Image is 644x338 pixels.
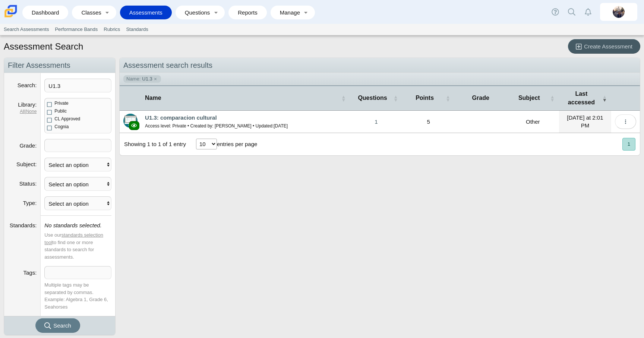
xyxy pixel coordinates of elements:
time: Sep 7, 2025 at 2:01 PM [567,114,603,129]
tags: ​ [44,139,111,152]
td: 5 [402,111,455,133]
a: Performance Bands [52,24,101,35]
label: entries per page [217,141,257,147]
div: Multiple tags may be separated by commas. Example: Algebra 1, Grade 6, Seahorses [44,281,111,310]
img: britta.barnhart.NdZ84j [613,6,625,18]
span: Create Assessment [584,43,632,50]
span: Name: [126,76,141,82]
a: U1.3: comparacion cultural [145,114,217,121]
span: Name [145,95,161,101]
label: Tags [23,269,37,276]
a: 1 [350,111,402,133]
label: Status [19,180,37,187]
img: type-advanced.svg [123,114,138,128]
span: Points [416,95,434,101]
a: Toggle expanded [102,6,113,19]
div: Use our to find one or more standards to search for assessments. [44,231,111,260]
span: Grade [472,95,489,101]
tags: ​ [44,266,111,279]
a: Reports [232,6,263,19]
div: Showing 1 to 1 of 1 entry [120,133,186,155]
a: Create Assessment [568,39,640,54]
span: CL Approved [54,116,80,121]
a: Toggle expanded [211,6,221,19]
small: Access level: Private • Created by: [PERSON_NAME] • Updated: [145,123,288,129]
span: U1.3 [142,76,152,82]
label: Grade [19,142,37,149]
span: Questions : Activate to sort [394,86,398,110]
a: Rubrics [101,24,123,35]
a: Toggle expanded [301,6,311,19]
button: Search [35,318,80,333]
label: Subject [16,161,37,167]
label: Library [18,101,37,108]
label: Standards [10,222,37,228]
nav: pagination [622,138,635,150]
img: Carmen School of Science & Technology [3,3,19,19]
h2: Assessment search results [120,58,640,73]
a: Questions [179,6,211,19]
span: Name : Activate to sort [341,86,345,110]
time: Sep 16, 2024 at 12:42 PM [274,123,288,129]
a: Name: U1.3 [123,75,161,83]
a: standards selection tool [44,232,103,245]
span: Subject [518,95,540,101]
span: Public [54,108,67,114]
span: Search [53,322,71,329]
a: Classes [76,6,102,19]
a: Search Assessments [1,24,52,35]
a: Manage [274,6,301,19]
h2: Filter Assessments [4,58,115,73]
a: Assessments [124,6,168,19]
i: No standards selected. [44,222,101,228]
button: 1 [622,138,635,150]
a: None [26,109,37,114]
label: Search [18,82,37,88]
span: Last accessed [568,91,595,105]
a: All [20,109,25,114]
span: Subject : Activate to sort [550,86,555,110]
td: Other [507,111,559,133]
a: Alerts [580,4,596,20]
a: Dashboard [26,6,64,19]
a: Standards [123,24,151,35]
a: Carmen School of Science & Technology [3,14,19,20]
h1: Assessment Search [4,40,83,53]
a: britta.barnhart.NdZ84j [600,3,637,21]
dfn: | [8,108,37,115]
button: More options [615,114,636,129]
span: Points : Activate to sort [446,86,450,110]
span: Private [54,101,68,106]
label: Type [23,200,37,206]
span: Cognia [54,124,69,129]
span: Questions [358,95,387,101]
span: Last accessed : Activate to remove sorting [602,86,607,110]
